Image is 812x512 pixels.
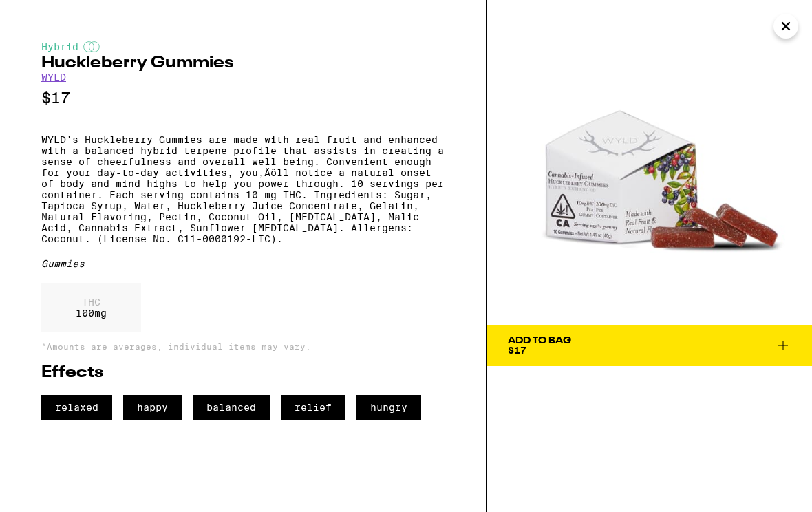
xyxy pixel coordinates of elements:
h2: Huckleberry Gummies [41,55,445,72]
span: $17 [508,345,526,356]
p: $17 [41,89,445,107]
div: 100 mg [41,283,141,332]
div: Gummies [41,258,445,269]
span: happy [123,395,182,420]
p: *Amounts are averages, individual items may vary. [41,342,445,351]
button: Add To Bag$17 [487,325,812,366]
span: hungry [356,395,421,420]
h2: Effects [41,365,445,381]
a: WYLD [41,72,66,83]
p: THC [76,297,107,308]
span: relaxed [41,395,112,420]
button: Close [773,14,798,39]
p: WYLD's Huckleberry Gummies are made with real fruit and enhanced with a balanced hybrid terpene p... [41,134,445,244]
span: balanced [193,395,270,420]
img: hybridColor.svg [83,41,100,52]
div: Hybrid [41,41,445,52]
span: relief [281,395,345,420]
span: Hi. Need any help? [8,10,99,21]
div: Add To Bag [508,336,571,345]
